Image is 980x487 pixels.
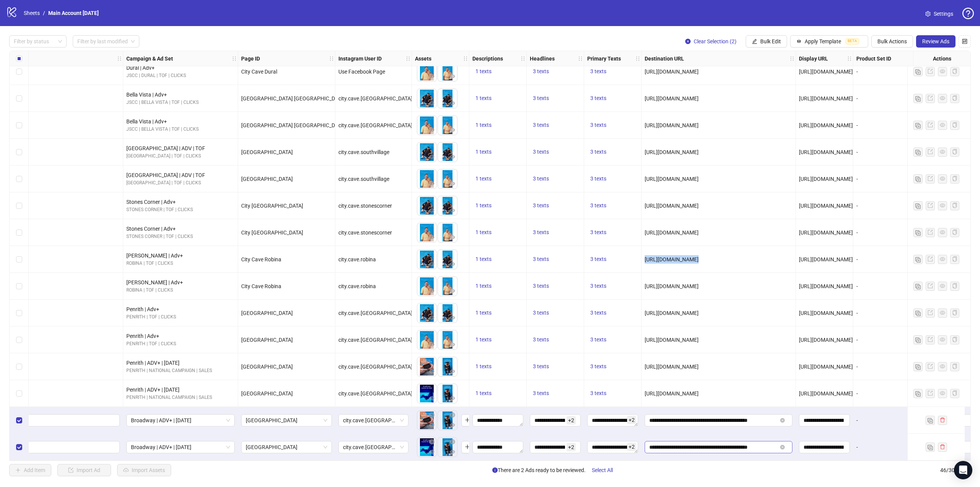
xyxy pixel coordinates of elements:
span: export [928,283,933,289]
button: Preview [448,99,457,108]
img: Asset 2 [438,384,457,403]
div: Asset 1 [417,438,436,457]
span: eye [450,234,455,240]
span: 1 texts [475,283,492,289]
span: City Cave Penrith [246,441,327,453]
span: 1 texts [475,149,492,155]
button: 3 texts [530,335,552,344]
span: 3 texts [590,95,606,101]
span: 3 texts [590,363,606,369]
button: 1 texts [472,228,495,237]
span: eye [450,342,455,347]
span: eye [940,95,945,101]
span: 3 texts [590,202,606,208]
button: Preview [427,152,436,162]
span: eye [940,256,945,262]
span: 1 texts [475,95,492,101]
div: Resize Headlines column [582,51,584,66]
div: Select row 43 [10,353,29,380]
button: 3 texts [587,228,609,237]
button: 1 texts [472,308,495,318]
button: Preview [448,260,457,269]
span: holder [463,56,468,61]
button: 1 texts [472,94,495,103]
span: 3 texts [533,149,549,155]
img: Asset 2 [438,250,457,269]
span: eye [429,315,434,320]
img: Asset 2 [438,303,457,323]
span: setting [925,11,931,16]
img: Asset 2 [438,169,457,189]
span: export [928,310,933,315]
span: + 2 [627,443,636,451]
span: eye [429,127,434,133]
button: Delete [448,411,457,420]
button: Preview [448,367,457,376]
div: Edit values [472,441,523,453]
span: eye [940,283,945,289]
span: 1 texts [475,122,492,128]
span: export [928,230,933,235]
button: Select All [586,464,619,476]
button: Bulk Edit [746,35,787,48]
button: 3 texts [530,255,552,264]
div: Resize Display URL column [851,51,853,66]
button: Preview [427,394,436,403]
button: Preview [448,72,457,81]
button: Delete [427,411,436,420]
span: 1 texts [475,310,492,316]
span: eye [450,181,455,186]
button: Preview [448,448,457,457]
img: Asset 2 [438,89,457,108]
button: Preview [448,287,457,296]
span: Review Ads [922,38,949,44]
img: Asset 2 [438,223,457,242]
button: 3 texts [587,282,609,291]
div: Edit values [530,414,581,426]
img: Asset 1 [417,223,436,242]
button: 1 texts [472,389,495,398]
span: eye [940,230,945,235]
button: 3 texts [530,308,552,318]
button: 1 texts [472,121,495,130]
button: 3 texts [530,362,552,371]
span: holder [789,56,795,61]
div: Select row 39 [10,246,29,273]
img: Asset 1 [417,143,436,162]
button: close-circle [780,445,785,449]
div: Edit values [530,441,581,453]
button: 1 texts [472,174,495,184]
span: Select All [592,467,613,473]
a: Main Account [DATE] [47,9,100,17]
span: 1 texts [475,363,492,369]
span: Bulk Actions [877,38,907,44]
img: Asset 2 [438,411,457,430]
button: Preview [448,313,457,323]
button: 3 texts [587,67,609,76]
img: Asset 1 [417,411,436,430]
a: Sheets [22,9,41,17]
button: 3 texts [530,228,552,237]
button: 1 texts [472,282,495,291]
button: 3 texts [587,389,609,398]
span: export [928,122,933,128]
span: holder [405,56,411,61]
span: 3 texts [590,336,606,343]
span: eye [450,127,455,133]
img: Asset 1 [417,196,436,215]
span: 3 texts [533,202,549,208]
span: 3 texts [590,283,606,289]
button: Preview [427,367,436,376]
button: 3 texts [530,389,552,398]
span: City Cave Penrith [246,415,327,426]
span: eye [450,315,455,320]
span: holder [583,56,588,61]
span: eye [940,69,945,74]
img: Asset 1 [417,303,436,323]
span: 3 texts [590,256,606,262]
span: 3 texts [590,390,606,396]
button: Preview [427,179,436,189]
div: Select row 38 [10,219,29,246]
span: + 2 [567,416,576,425]
div: Select row 46 [10,434,29,461]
